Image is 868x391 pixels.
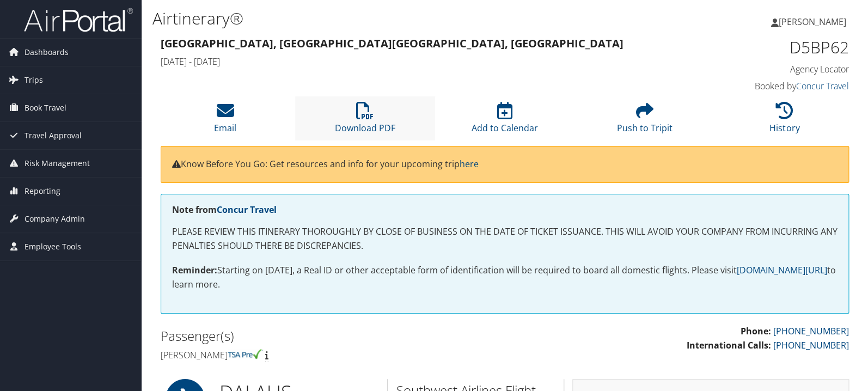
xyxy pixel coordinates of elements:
a: Push to Tripit [617,108,673,134]
a: [PHONE_NUMBER] [773,325,849,337]
img: airportal-logo.png [24,7,133,33]
span: Employee Tools [25,233,81,260]
h4: [DATE] - [DATE] [161,56,673,68]
a: Concur Travel [796,80,849,92]
h1: D5BP62 [689,36,849,59]
h4: Booked by [689,80,849,92]
strong: Phone: [741,325,771,337]
h2: Passenger(s) [161,327,497,345]
a: [PHONE_NUMBER] [773,339,849,351]
span: [PERSON_NAME] [779,16,846,28]
a: Add to Calendar [472,108,538,134]
h1: Airtinerary® [152,7,622,30]
strong: Note from [172,204,277,216]
span: Dashboards [25,39,69,66]
span: Travel Approval [25,122,82,149]
a: History [769,108,799,134]
a: Download PDF [335,108,395,134]
p: PLEASE REVIEW THIS ITINERARY THOROUGHLY BY CLOSE OF BUSINESS ON THE DATE OF TICKET ISSUANCE. THIS... [172,225,838,253]
span: Book Travel [25,94,66,121]
strong: International Calls: [687,339,771,351]
strong: Reminder: [172,264,217,276]
a: [DOMAIN_NAME][URL] [737,264,827,276]
span: Reporting [25,178,60,205]
img: tsa-precheck.png [228,349,263,359]
p: Starting on [DATE], a Real ID or other acceptable form of identification will be required to boar... [172,264,838,291]
strong: [GEOGRAPHIC_DATA], [GEOGRAPHIC_DATA] [GEOGRAPHIC_DATA], [GEOGRAPHIC_DATA] [161,36,624,51]
h4: Agency Locator [689,63,849,75]
span: Trips [25,66,43,94]
span: Risk Management [25,150,90,177]
a: [PERSON_NAME] [771,5,857,38]
a: here [460,158,479,170]
a: Concur Travel [217,204,277,216]
span: Company Admin [25,205,85,233]
h4: [PERSON_NAME] [161,349,497,361]
p: Know Before You Go: Get resources and info for your upcoming trip [172,157,838,172]
a: Email [214,108,236,134]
